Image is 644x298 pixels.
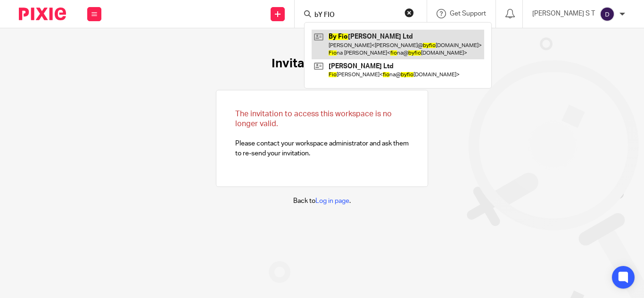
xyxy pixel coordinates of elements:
p: Please contact your workspace administrator and ask them to re-send your invitation. [235,109,409,158]
span: The invitation to access this workspace is no longer valid. [235,110,392,128]
p: [PERSON_NAME] S T [532,9,595,18]
p: Back to . [293,196,351,206]
span: Get Support [450,10,486,17]
input: Search [314,11,398,20]
a: Log in page [315,198,349,204]
img: Pixie [19,8,66,20]
button: Clear [405,8,414,17]
img: svg%3E [600,7,615,22]
h1: Invitation expired [272,56,373,71]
